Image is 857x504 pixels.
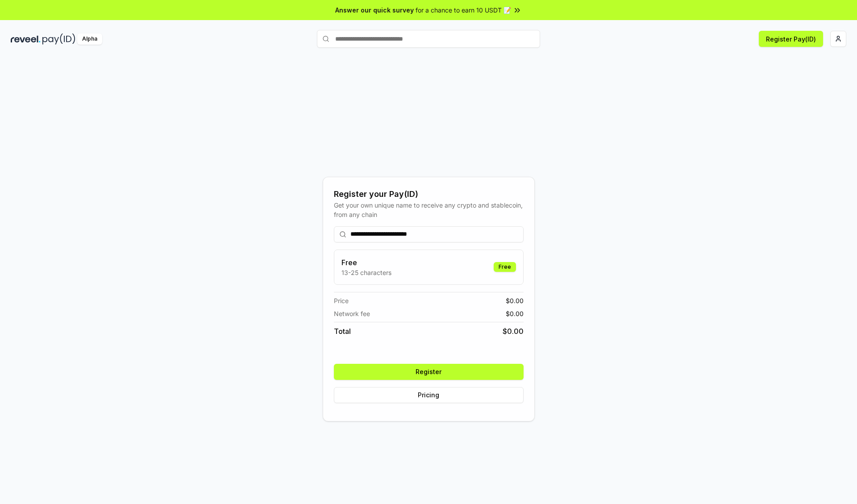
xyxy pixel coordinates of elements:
[334,188,524,200] div: Register your Pay(ID)
[416,5,511,15] span: for a chance to earn 10 USDT 📝
[334,296,349,305] span: Price
[77,33,102,45] div: Alpha
[506,309,524,318] span: $ 0.00
[335,5,414,15] span: Answer our quick survey
[759,31,823,47] button: Register Pay(ID)
[494,262,516,272] div: Free
[341,268,391,277] p: 13-25 characters
[42,33,75,45] img: pay_id
[334,326,351,337] span: Total
[334,387,524,403] button: Pricing
[11,33,41,45] img: reveel_dark
[341,257,391,268] h3: Free
[334,200,524,219] div: Get your own unique name to receive any crypto and stablecoin, from any chain
[334,309,370,318] span: Network fee
[334,364,524,380] button: Register
[503,326,524,337] span: $ 0.00
[506,296,524,305] span: $ 0.00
